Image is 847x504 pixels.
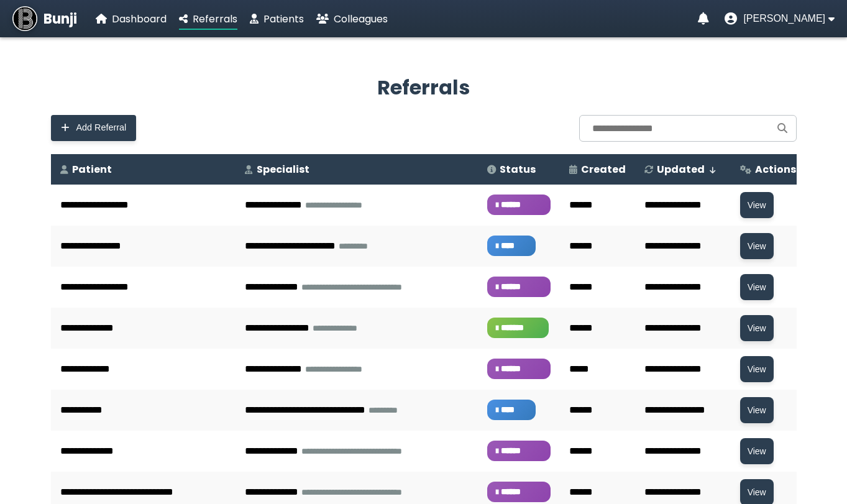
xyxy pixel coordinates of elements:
[12,6,77,31] a: Bunji
[731,154,805,185] th: Actions
[334,12,388,26] span: Colleagues
[743,13,825,24] span: [PERSON_NAME]
[193,12,237,26] span: Referrals
[112,12,167,26] span: Dashboard
[740,356,774,382] button: View
[43,9,77,29] span: Bunji
[250,11,304,27] a: Patients
[76,122,127,133] span: Add Referral
[740,233,774,259] button: View
[560,154,635,185] th: Created
[740,438,774,464] button: View
[740,315,774,341] button: View
[725,12,835,25] button: User menu
[96,11,167,27] a: Dashboard
[478,154,560,185] th: Status
[51,154,236,185] th: Patient
[740,397,774,423] button: View
[635,154,730,185] th: Updated
[236,154,478,185] th: Specialist
[51,73,797,103] h2: Referrals
[698,12,709,25] a: Notifications
[51,115,137,141] button: Add Referral
[263,12,304,26] span: Patients
[316,11,388,27] a: Colleagues
[179,11,237,27] a: Referrals
[12,6,37,31] img: Bunji Dental Referral Management
[740,192,774,218] button: View
[740,274,774,300] button: View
